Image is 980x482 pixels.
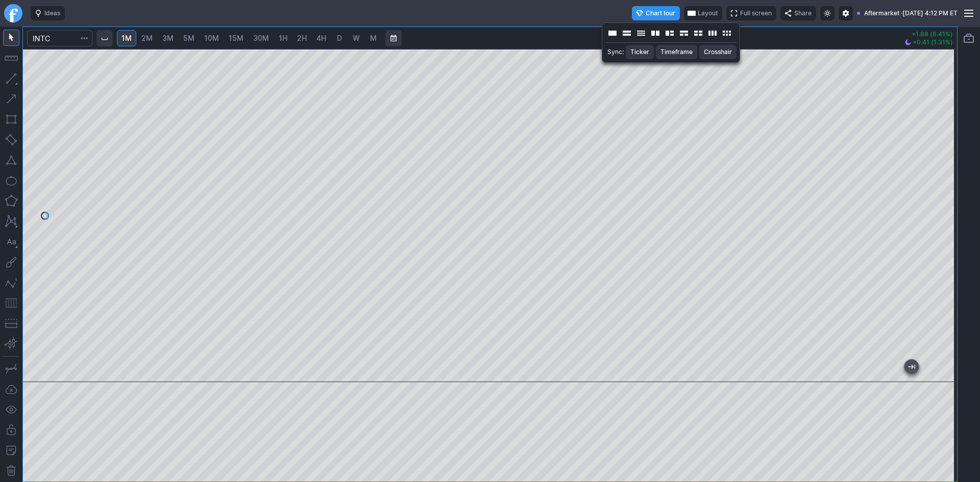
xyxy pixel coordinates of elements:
button: Ticker [626,45,654,59]
button: Timeframe [656,45,697,59]
span: Timeframe [660,47,693,57]
p: Sync: [607,47,624,57]
span: Ticker [630,47,649,57]
span: Crosshair [704,47,732,57]
div: Layout [602,22,740,63]
button: Crosshair [699,45,737,59]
